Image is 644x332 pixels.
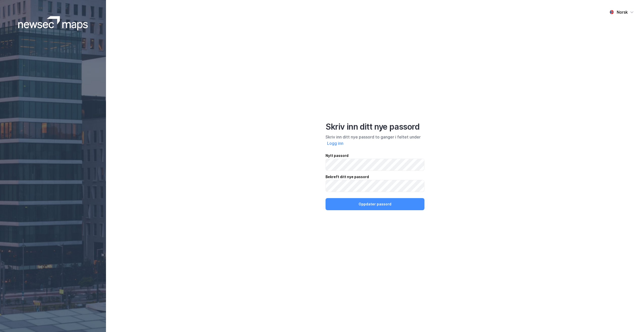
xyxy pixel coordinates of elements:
[326,198,424,210] button: Oppdater passord
[617,9,628,15] div: Norsk
[326,140,345,147] button: Logg inn
[18,16,88,30] img: logoWhite.bf58a803f64e89776f2b079ca2356427.svg
[326,174,424,180] div: Bekreft ditt nye passord
[326,134,424,147] div: Skriv inn ditt nye passord to ganger i feltet under
[326,153,424,159] div: Nytt passord
[326,122,424,132] div: Skriv inn ditt nye passord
